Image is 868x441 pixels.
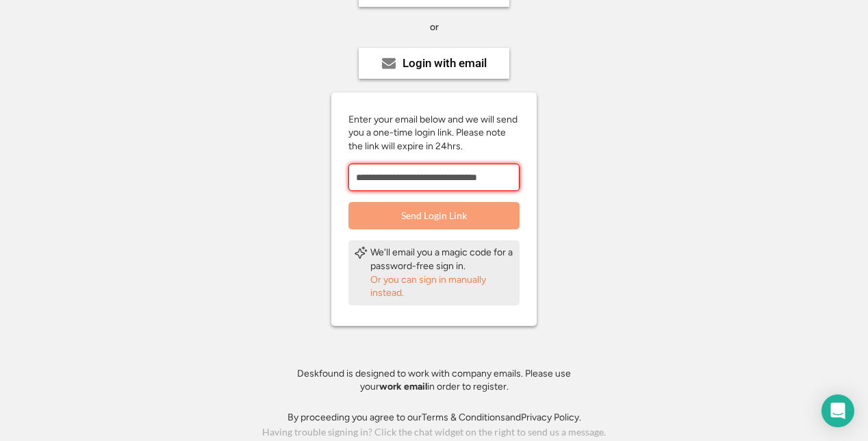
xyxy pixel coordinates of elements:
a: Terms & Conditions [422,412,505,423]
strong: work email [379,381,427,392]
div: Login with email [403,58,487,69]
div: Deskfound is designed to work with company emails. Please use your in order to register. [280,367,588,394]
div: Open Intercom Messenger [821,394,854,427]
div: or [430,21,439,34]
div: Or you can sign in manually instead. [370,273,514,300]
a: Privacy Policy. [521,412,581,423]
div: By proceeding you agree to our and [288,411,581,425]
div: We'll email you a magic code for a password-free sign in. [370,246,514,273]
button: Send Login Link [348,202,520,229]
div: Enter your email below and we will send you a one-time login link. Please note the link will expi... [348,113,520,153]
